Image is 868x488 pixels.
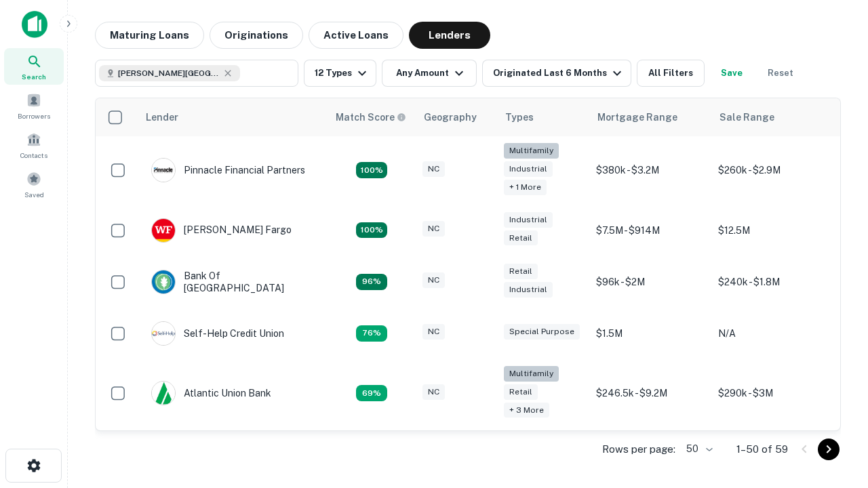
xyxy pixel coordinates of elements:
img: picture [152,382,175,405]
td: $260k - $2.9M [711,136,833,205]
div: NC [422,221,445,237]
button: Originations [210,22,303,49]
p: Rows per page: [602,441,675,457]
div: Multifamily [504,366,559,382]
div: 50 [681,439,715,459]
span: Contacts [20,150,47,161]
a: Search [4,48,64,85]
iframe: Chat Widget [800,336,868,401]
p: 1–50 of 59 [736,441,788,457]
td: $246.5k - $9.2M [589,359,711,428]
div: Industrial [504,212,553,228]
div: Matching Properties: 10, hasApolloMatch: undefined [356,385,387,401]
div: Matching Properties: 15, hasApolloMatch: undefined [356,222,387,239]
td: N/A [711,308,833,359]
td: $290k - $3M [711,359,833,428]
img: picture [152,322,175,345]
a: Contacts [4,127,64,163]
td: $240k - $1.8M [711,256,833,308]
th: Types [497,98,589,136]
div: + 3 more [504,403,549,418]
div: Retail [504,264,538,279]
button: Maturing Loans [95,22,204,49]
div: Sale Range [719,109,774,125]
a: Borrowers [4,87,64,124]
div: Retail [504,230,538,246]
div: Capitalize uses an advanced AI algorithm to match your search with the best lender. The match sco... [336,110,406,125]
img: picture [152,159,175,182]
span: Saved [24,189,44,200]
div: NC [422,324,445,340]
div: NC [422,384,445,400]
div: NC [422,272,445,288]
img: picture [152,270,175,293]
div: Matching Properties: 14, hasApolloMatch: undefined [356,274,387,290]
span: Borrowers [18,110,50,121]
div: Geography [424,109,477,125]
td: $7.5M - $914M [589,205,711,256]
div: Types [505,109,534,125]
div: Industrial [504,282,553,298]
button: Lenders [409,22,490,49]
th: Sale Range [711,98,833,136]
span: [PERSON_NAME][GEOGRAPHIC_DATA], [GEOGRAPHIC_DATA] [118,67,220,79]
img: picture [152,219,175,242]
div: Bank Of [GEOGRAPHIC_DATA] [151,270,314,294]
div: Originated Last 6 Months [493,65,625,81]
div: Pinnacle Financial Partners [151,158,305,182]
div: Lender [146,109,178,125]
button: 12 Types [304,60,376,87]
div: Self-help Credit Union [151,321,284,346]
span: Search [22,71,46,82]
div: NC [422,161,445,177]
div: Matching Properties: 26, hasApolloMatch: undefined [356,162,387,178]
div: + 1 more [504,180,547,195]
th: Mortgage Range [589,98,711,136]
img: capitalize-icon.png [22,11,47,38]
div: Retail [504,384,538,400]
th: Geography [416,98,497,136]
div: Matching Properties: 11, hasApolloMatch: undefined [356,325,387,342]
button: All Filters [637,60,705,87]
div: Industrial [504,161,553,177]
button: Go to next page [818,439,840,460]
div: [PERSON_NAME] Fargo [151,218,292,243]
td: $96k - $2M [589,256,711,308]
div: Mortgage Range [597,109,677,125]
td: $12.5M [711,205,833,256]
div: Atlantic Union Bank [151,381,271,405]
h6: Match Score [336,110,403,125]
div: Special Purpose [504,324,580,340]
td: $380k - $3.2M [589,136,711,205]
div: Multifamily [504,143,559,159]
button: Any Amount [382,60,477,87]
button: Save your search to get updates of matches that match your search criteria. [710,60,753,87]
button: Originated Last 6 Months [482,60,631,87]
button: Active Loans [309,22,403,49]
a: Saved [4,166,64,203]
th: Capitalize uses an advanced AI algorithm to match your search with the best lender. The match sco... [328,98,416,136]
td: $1.5M [589,308,711,359]
button: Reset [759,60,802,87]
th: Lender [138,98,328,136]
